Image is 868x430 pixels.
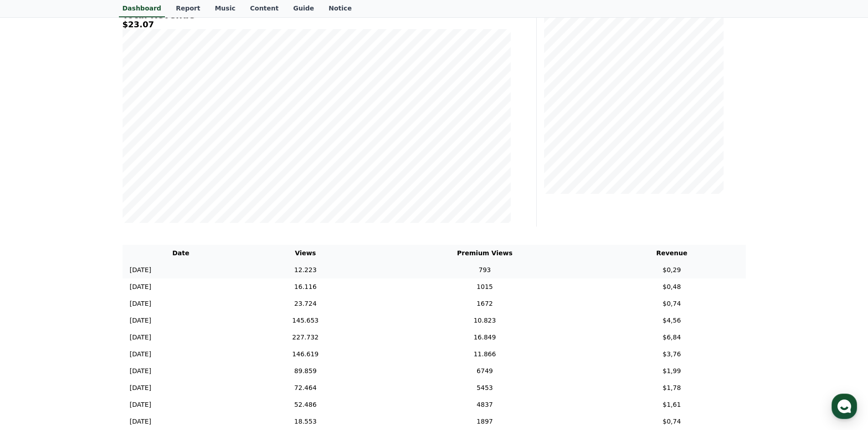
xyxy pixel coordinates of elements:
p: [DATE] [130,299,151,309]
td: 16.849 [372,329,598,346]
p: [DATE] [130,265,151,275]
td: 16.116 [239,278,372,295]
p: [DATE] [130,333,151,342]
td: 72.464 [239,379,372,396]
td: 89.859 [239,363,372,379]
th: Date [123,245,240,262]
td: $0,74 [598,413,745,430]
span: Messages [76,303,103,310]
h5: $23.07 [123,20,511,29]
td: $4,56 [598,312,745,329]
td: 1015 [372,278,598,295]
a: Messages [60,288,118,311]
th: Premium Views [372,245,598,262]
td: 145.653 [239,312,372,329]
td: 6749 [372,363,598,379]
th: Views [239,245,372,262]
span: Home [23,302,39,309]
p: [DATE] [130,383,151,393]
td: 10.823 [372,312,598,329]
td: 1897 [372,413,598,430]
td: 12.223 [239,262,372,278]
p: [DATE] [130,400,151,410]
span: Settings [135,302,157,309]
p: [DATE] [130,316,151,325]
td: 5453 [372,379,598,396]
p: [DATE] [130,282,151,292]
td: $3,76 [598,346,745,363]
td: 793 [372,262,598,278]
td: $0,29 [598,262,745,278]
p: [DATE] [130,349,151,359]
td: $0,74 [598,295,745,312]
td: $6,84 [598,329,745,346]
p: [DATE] [130,366,151,376]
td: 1672 [372,295,598,312]
td: $1,61 [598,396,745,413]
td: 11.866 [372,346,598,363]
td: $0,48 [598,278,745,295]
td: 227.732 [239,329,372,346]
td: 146.619 [239,346,372,363]
td: 23.724 [239,295,372,312]
td: $1,99 [598,363,745,379]
td: 18.553 [239,413,372,430]
td: $1,78 [598,379,745,396]
a: Home [3,288,60,311]
th: Revenue [598,245,745,262]
p: [DATE] [130,417,151,426]
td: 52.486 [239,396,372,413]
td: 4837 [372,396,598,413]
a: Settings [118,288,175,311]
